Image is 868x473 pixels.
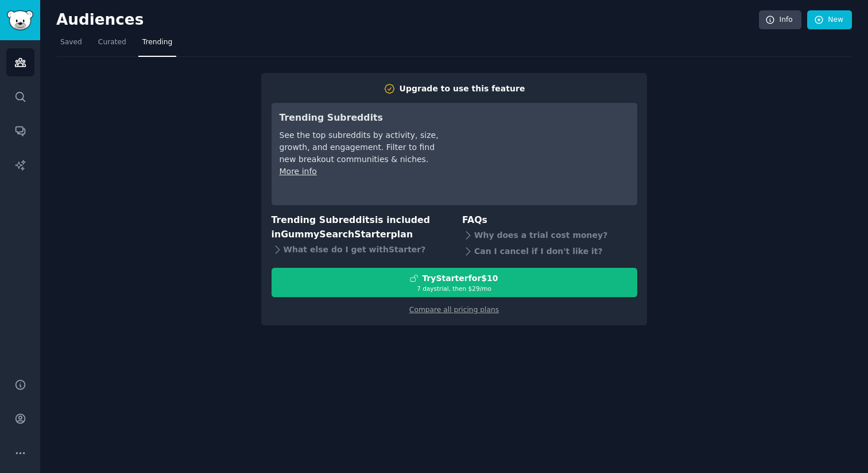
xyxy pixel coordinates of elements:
[56,33,86,57] a: Saved
[759,10,801,30] a: Info
[142,37,172,48] span: Trending
[280,129,441,166] div: See the top subreddits by activity, size, growth, and engagement. Filter to find new breakout com...
[807,10,852,30] a: New
[272,213,447,241] h3: Trending Subreddits is included in plan
[462,213,637,228] h3: FAQs
[98,37,126,48] span: Curated
[272,241,447,257] div: What else do I get with Starter ?
[272,284,637,293] div: 7 days trial, then $ 29 /mo
[400,83,525,95] div: Upgrade to use this feature
[462,244,637,260] div: Can I cancel if I don't like it?
[60,37,82,48] span: Saved
[7,10,33,30] img: GummySearch logo
[281,229,390,240] span: GummySearch Starter
[409,306,499,314] a: Compare all pricing plans
[94,33,130,57] a: Curated
[56,11,759,29] h2: Audiences
[462,228,637,244] div: Why does a trial cost money?
[138,33,176,57] a: Trending
[422,272,498,284] div: Try Starter for $10
[457,111,629,197] iframe: YouTube video player
[280,111,441,125] h3: Trending Subreddits
[272,268,637,297] button: TryStarterfor$107 daystrial, then $29/mo
[280,167,317,176] a: More info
